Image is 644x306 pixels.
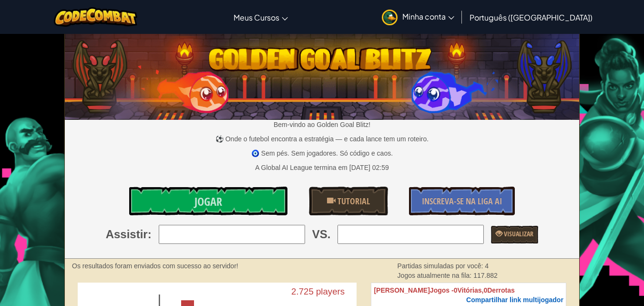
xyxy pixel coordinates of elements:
font: Derrotas [487,286,515,294]
font: Compartilhar link multijogador [466,296,563,304]
font: Visualizar [504,229,533,238]
font: Meus Cursos [234,12,279,22]
font: VS. [312,228,331,241]
font: [PERSON_NAME] [374,286,429,294]
font: 117.882 [473,272,498,279]
font: 🧿 Sem pés. Sem jogadores. Só código e caos. [251,149,393,157]
font: 0 [483,286,487,294]
font: 4 [485,262,489,270]
font: ⚽ Onde o futebol encontra a estratégia — e cada lance tem um roteiro. [215,135,429,143]
a: Minha conta [377,2,459,32]
font: Vitórias, [457,286,483,294]
a: Tutorial [309,187,388,215]
font: Bem-vindo ao Golden Goal Blitz! [274,121,370,128]
font: Jogos - [430,286,454,294]
font: Partidas simuladas por você: [398,262,483,270]
img: avatar [382,10,398,25]
text: 2.725 players [291,286,345,296]
font: 0 [454,286,458,294]
a: Inscreva-se na Liga AI [409,187,515,215]
font: Inscreva-se na Liga AI [422,195,502,207]
font: Os resultados foram enviados com sucesso ao servidor! [72,262,238,270]
font: A Global AI League termina em [DATE] 02:59 [255,164,389,171]
font: Tutorial [337,195,370,207]
font: Jogos atualmente na fila: [398,272,472,279]
a: Português ([GEOGRAPHIC_DATA]) [465,4,597,30]
font: : [148,228,152,241]
font: Minha conta [402,11,446,21]
font: Português ([GEOGRAPHIC_DATA]) [470,12,593,22]
img: Gol de Ouro [65,30,579,120]
a: Meus Cursos [229,4,293,30]
font: Jogar [194,194,222,209]
font: Assistir [106,228,148,241]
img: Logotipo do CodeCombat [54,7,137,27]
